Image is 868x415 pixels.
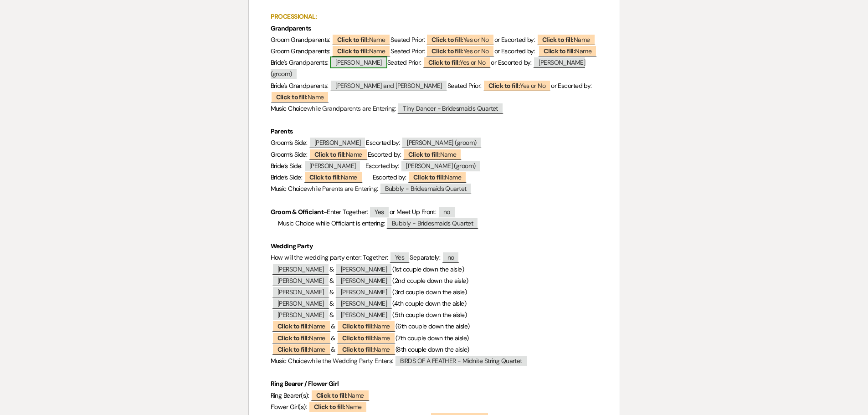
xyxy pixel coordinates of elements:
[271,82,329,90] span: Bride's Grandparents:
[272,343,331,355] span: Name
[335,297,393,309] span: [PERSON_NAME]
[271,12,318,20] strong: PROCESSIONAL:
[335,275,393,286] span: [PERSON_NAME]
[368,150,401,159] span: Escorted by:
[438,206,456,217] span: no
[332,34,390,45] span: Name
[408,150,440,159] b: Click to fill:
[272,275,329,286] span: [PERSON_NAME]
[395,345,469,354] span: (8th couple down the aisle)
[308,401,367,412] span: Name
[271,208,327,216] strong: Groom & Officiant-
[377,184,378,193] span: :
[337,320,395,332] span: Name
[278,219,385,227] span: Music Choice while Officiant is entering:
[392,299,466,307] span: (4th couple down the aisle)
[272,297,329,309] span: [PERSON_NAME]
[271,58,329,67] span: Bride's Grandparents:
[330,80,447,91] span: [PERSON_NAME] and [PERSON_NAME]
[366,138,400,147] span: Escorted by:
[494,47,535,55] span: or Escorted by:
[337,36,369,44] b: Click to fill:
[401,137,482,148] span: [PERSON_NAME] (groom)
[330,56,387,68] span: [PERSON_NAME]
[380,183,472,194] span: Bubbly - Bridesmaids Quartet
[304,171,363,183] span: Name
[272,286,329,297] span: [PERSON_NAME]
[272,320,331,332] span: Name
[271,253,388,261] span: How will the wedding party enter: Together:
[395,104,395,113] span: :
[271,162,303,170] span: Bride’s Side:
[395,334,469,342] span: (7th couple down the aisle)
[413,173,445,181] b: Click to fill:
[277,322,309,330] b: Click to fill:
[342,322,374,330] b: Click to fill:
[271,91,329,102] span: Name
[271,56,586,79] span: [PERSON_NAME] (groom)
[329,277,334,285] span: &
[426,45,494,56] span: Yes or No
[272,263,329,275] span: [PERSON_NAME]
[271,36,330,44] span: Groom Grandparents:
[337,47,369,55] b: Click to fill:
[392,265,464,273] span: (1st couple down the aisle)
[271,357,307,365] span: Music Choice
[271,127,293,135] strong: Parents
[403,149,462,160] span: Name
[442,251,460,263] span: no
[538,45,597,56] span: Name
[271,173,303,181] span: Bride’s Side:
[447,82,482,90] span: Seated Prior:
[542,36,574,44] b: Click to fill:
[544,47,575,55] b: Click to fill:
[392,277,468,285] span: (2nd couple down the aisle)
[401,160,481,171] span: [PERSON_NAME] (groom)
[483,80,551,91] span: Yes or No
[327,208,368,216] span: Enter Together:
[365,162,399,170] span: Escorted by:
[387,58,421,67] span: Seated Prior:
[342,345,374,354] b: Click to fill:
[272,332,331,343] span: Name
[309,173,341,181] b: Click to fill:
[314,403,345,411] b: Click to fill:
[386,217,478,229] span: Bubbly - Bridesmaids Quartet
[271,403,307,411] span: Flower Girl(s):
[335,309,393,320] span: [PERSON_NAME]
[331,322,335,330] span: &
[491,58,532,67] span: or Escorted by:
[272,309,329,320] span: [PERSON_NAME]
[551,82,592,90] span: or Escorted by:
[335,286,393,297] span: [PERSON_NAME]
[390,208,436,216] span: or Meet Up Front:
[431,47,463,55] b: Click to fill:
[277,334,309,342] b: Click to fill:
[309,137,366,148] span: [PERSON_NAME]
[426,34,494,45] span: Yes or No
[329,265,334,273] span: &
[392,357,393,365] span: :
[392,288,467,296] span: (3rd couple down the aisle)
[314,150,346,159] b: Click to fill:
[271,183,598,195] p: while Parents are Entering
[392,311,467,319] span: (5th couple down the aisle)
[342,334,374,342] b: Click to fill:
[329,299,334,307] span: &
[311,389,370,401] span: Name
[276,93,308,101] b: Click to fill:
[397,102,503,114] span: Tiny Dancer - Bridesmaids Quartet
[428,58,460,67] b: Click to fill:
[331,345,335,354] span: &
[271,47,330,55] span: Groom Grandparents:
[390,251,410,263] span: Yes
[335,263,393,275] span: [PERSON_NAME]
[395,322,470,330] span: (6th couple down the aisle)
[271,391,309,400] span: Ring Bearer(s):
[337,343,395,355] span: Name
[271,104,307,113] span: Music Choice
[271,103,598,114] p: while Grandparents are Entering
[494,36,535,44] span: or Escorted by:
[309,149,368,160] span: Name
[337,332,395,343] span: Name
